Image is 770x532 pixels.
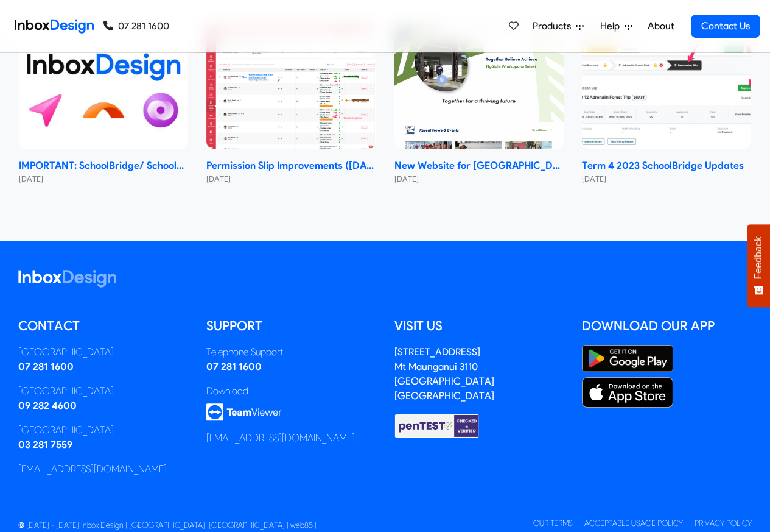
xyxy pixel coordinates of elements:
img: Apple App Store [582,377,673,408]
a: 07 281 1600 [18,361,74,372]
strong: Term 4 2023 SchoolBridge Updates [582,158,751,173]
strong: New Website for [GEOGRAPHIC_DATA] [394,158,564,173]
a: Contact Us [691,15,760,38]
button: Feedback - Show survey [747,224,770,307]
span: Feedback [753,236,764,279]
div: Download [206,384,376,399]
a: 07 281 1600 [206,361,262,372]
small: [DATE] [206,173,376,185]
img: logo_teamviewer.svg [206,403,282,421]
a: Permission Slip Improvements (June 2024) Permission Slip Improvements ([DATE]) [DATE] [206,22,376,185]
a: About [644,14,677,38]
div: Telephone Support [206,345,376,360]
img: Term 4 2023 SchoolBridge Updates [582,22,751,149]
small: [DATE] [19,173,188,185]
h5: Visit us [394,317,564,335]
a: [EMAIL_ADDRESS][DOMAIN_NAME] [206,432,355,444]
h5: Contact [18,317,188,335]
img: Permission Slip Improvements (June 2024) [206,22,376,149]
div: [GEOGRAPHIC_DATA] [18,384,188,399]
img: IMPORTANT: SchoolBridge/ SchoolPoint Data- Sharing Information- NEW 2024 [19,22,188,149]
span: Products [533,19,576,34]
div: [GEOGRAPHIC_DATA] [18,423,188,438]
div: [GEOGRAPHIC_DATA] [18,345,188,360]
a: New Website for Whangaparāoa College New Website for [GEOGRAPHIC_DATA] [DATE] [394,22,564,185]
h5: Download our App [582,317,752,335]
a: [EMAIL_ADDRESS][DOMAIN_NAME] [18,463,167,475]
a: IMPORTANT: SchoolBridge/ SchoolPoint Data- Sharing Information- NEW 2024 IMPORTANT: SchoolBridge/... [19,22,188,185]
a: Products [528,14,589,38]
a: Help [595,14,637,38]
h5: Support [206,317,376,335]
a: 03 281 7559 [18,439,72,450]
a: [STREET_ADDRESS]Mt Maunganui 3110[GEOGRAPHIC_DATA][GEOGRAPHIC_DATA] [394,346,494,402]
strong: Permission Slip Improvements ([DATE]) [206,158,376,173]
a: Privacy Policy [695,519,752,528]
img: New Website for Whangaparāoa College [394,22,564,149]
span: © [DATE] - [DATE] Inbox Design | [GEOGRAPHIC_DATA], [GEOGRAPHIC_DATA] | web85 | [18,520,317,530]
img: Google Play Store [582,345,673,372]
a: 07 281 1600 [103,19,169,34]
a: Checked & Verified by penTEST [394,419,480,431]
span: Help [600,19,625,34]
a: Our Terms [533,519,573,528]
address: [STREET_ADDRESS] Mt Maunganui 3110 [GEOGRAPHIC_DATA] [GEOGRAPHIC_DATA] [394,346,494,402]
a: 09 282 4600 [18,400,77,411]
small: [DATE] [394,173,564,185]
a: Acceptable Usage Policy [584,519,683,528]
a: Term 4 2023 SchoolBridge Updates Term 4 2023 SchoolBridge Updates [DATE] [582,22,751,185]
small: [DATE] [582,173,751,185]
img: Checked & Verified by penTEST [394,413,480,439]
img: logo_inboxdesign_white.svg [18,270,116,288]
strong: IMPORTANT: SchoolBridge/ SchoolPoint Data- Sharing Information- NEW 2024 [19,158,188,173]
